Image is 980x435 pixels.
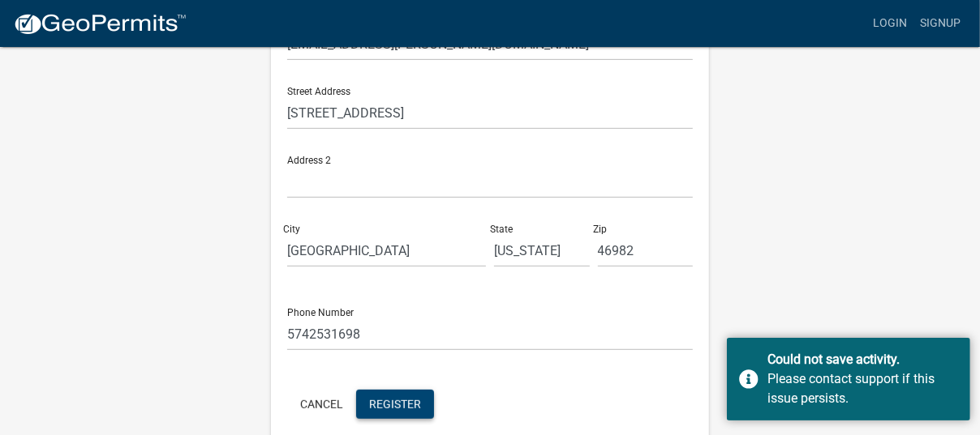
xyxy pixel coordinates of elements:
[913,8,967,39] a: Signup
[356,390,434,419] button: Register
[866,8,913,39] a: Login
[767,350,958,369] div: Could not save activity.
[287,390,356,419] button: Cancel
[767,369,958,408] div: Please contact support if this issue persists.
[369,397,421,410] span: Register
